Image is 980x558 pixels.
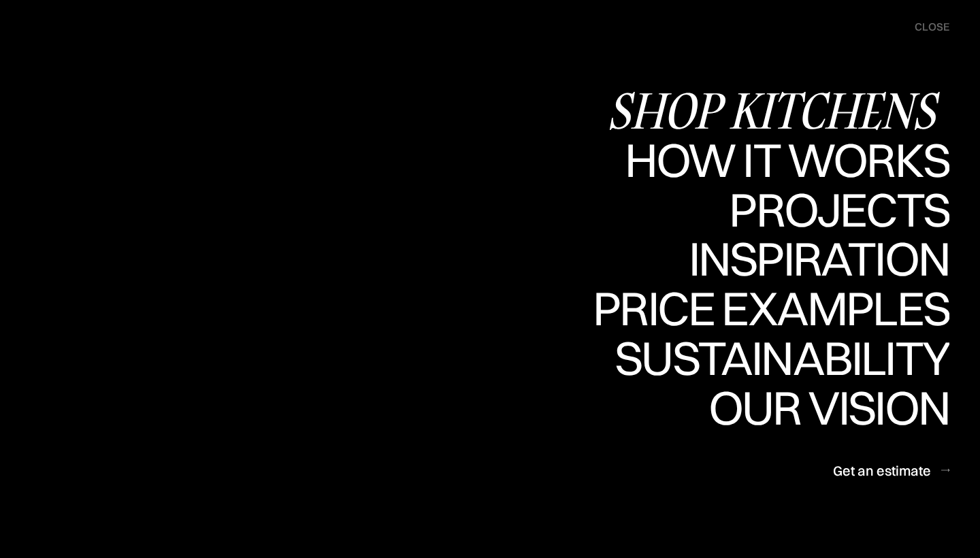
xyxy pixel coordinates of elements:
div: Inspiration [670,282,949,330]
div: Sustainability [603,334,949,382]
div: Shop Kitchens [607,86,949,134]
div: Projects [729,233,949,281]
a: Price examplesPrice examples [593,284,949,334]
a: ProjectsProjects [729,186,949,235]
div: Price examples [593,332,949,380]
div: Projects [729,186,949,233]
a: Our visionOur vision [697,384,949,433]
div: Our vision [697,384,949,431]
div: How it works [621,184,949,231]
div: menu [901,14,949,41]
a: SustainabilitySustainability [603,334,949,384]
a: Shop Kitchens [607,86,949,136]
a: InspirationInspiration [670,235,949,284]
div: close [915,20,949,35]
div: Get an estimate [833,461,931,480]
div: Price examples [593,284,949,332]
div: Inspiration [670,235,949,282]
div: Our vision [697,431,949,479]
div: How it works [621,136,949,184]
a: How it worksHow it works [621,136,949,186]
a: Get an estimate [833,454,949,487]
div: Sustainability [603,382,949,429]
